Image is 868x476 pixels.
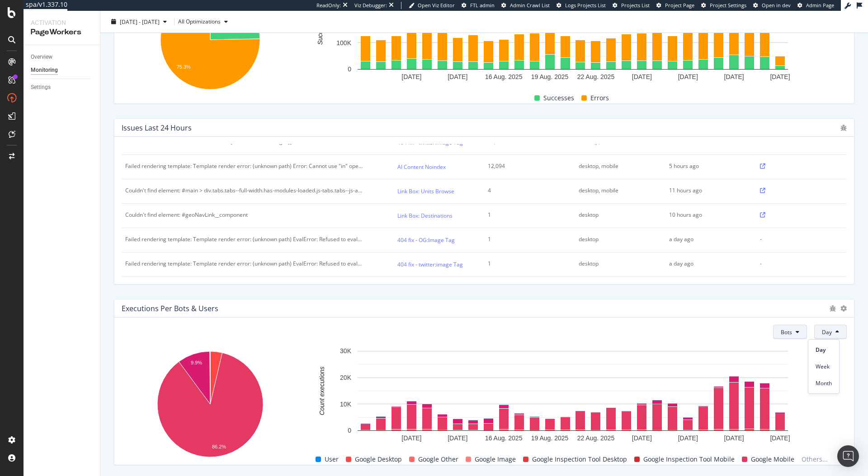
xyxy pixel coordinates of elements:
span: Project Page [665,2,694,9]
span: Errors [590,93,609,103]
div: desktop [579,235,654,243]
text: [DATE] [448,73,467,80]
span: Admin Page [806,2,834,9]
div: desktop [579,260,654,268]
div: Activation [31,18,93,27]
svg: A chart. [304,346,842,446]
div: bug [840,125,847,131]
a: 404 fix - twitter:image Tag [397,260,463,269]
text: [DATE] [632,73,652,80]
span: Month [816,379,832,387]
div: desktop, mobile [579,187,654,195]
text: 9.9% [191,360,202,366]
button: [DATE] - [DATE] [108,14,170,29]
div: PageWorkers [31,27,93,37]
div: Monitoring [31,65,58,75]
a: Admin Page [797,2,834,9]
text: Successes [316,14,324,45]
text: [DATE] [448,434,467,442]
span: Admin Crawl List [510,2,550,9]
a: Open in dev [753,2,791,9]
span: Google Other [418,454,458,465]
div: Couldn't find element: #geoNavLink__component [125,211,248,219]
a: Overview [31,52,94,62]
div: Viz Debugger: [354,2,387,9]
div: 11 hours ago [669,187,744,195]
span: Google Mobile [751,454,794,465]
text: 22 Aug. 2025 [577,73,615,80]
div: desktop [579,211,654,219]
span: Open Viz Editor [418,2,455,9]
text: 0 [348,66,351,73]
span: Open in dev [762,2,791,9]
div: 10 hours ago [669,211,744,219]
text: [DATE] [632,434,652,442]
div: 1 [488,211,563,219]
div: bug [830,305,836,312]
a: Project Settings [701,2,746,9]
button: Bots [773,325,807,339]
div: ReadOnly: [316,2,341,9]
div: All Optimizations [178,19,221,24]
span: User [325,454,339,465]
div: Open Intercom Messenger [837,445,859,467]
span: Google Image [475,454,516,465]
div: 1 [488,260,563,268]
div: 5 hours ago [669,162,744,170]
div: a day ago [669,260,744,268]
a: Open Viz Editor [409,2,455,9]
a: AI Content Noindex [397,162,446,172]
a: 404 fix - OG:Image Tag [397,235,455,245]
text: 19 Aug. 2025 [531,434,569,442]
text: 75.3% [177,64,191,70]
div: 1 [488,235,563,243]
div: Overview [31,52,52,62]
div: - [760,260,835,268]
div: a day ago [669,235,744,243]
span: Google Desktop [355,454,402,465]
span: Others... [798,454,831,465]
div: Failed rendering template: Template render error: (unknown path) EvalError: Refused to evaluate a... [125,235,363,243]
a: Monitoring [31,65,94,75]
div: Couldn't find element: #main > div.tabs.tabs--full-width.has-modules-loaded.js-tabs.tabs--js-applied [125,187,363,195]
span: Day [816,346,832,354]
span: Week [816,363,832,371]
text: [DATE] [770,434,790,442]
div: desktop, mobile [579,162,654,170]
span: Google Inspection Tool Desktop [532,454,627,465]
span: Day [822,328,832,336]
a: Project Page [656,2,694,9]
button: Day [814,325,847,339]
span: [DATE] - [DATE] [120,18,160,25]
a: Link Box: Destinations [397,211,453,220]
a: FTL admin [462,2,495,9]
text: 30K [340,348,352,355]
span: Google Inspection Tool Mobile [643,454,735,465]
text: 16 Aug. 2025 [485,434,523,442]
a: Link Box: Units Browse [397,187,454,196]
div: 12,094 [488,162,563,170]
div: Executions per Bots & Users [122,304,218,313]
text: 22 Aug. 2025 [577,434,615,442]
text: 20K [340,374,352,381]
text: [DATE] [401,434,421,442]
div: Failed rendering template: Template render error: (unknown path) EvalError: Refused to evaluate a... [125,260,363,268]
text: 0 [348,427,351,434]
text: 10K [340,401,352,408]
text: [DATE] [678,434,698,442]
span: Projects List [621,2,650,9]
text: [DATE] [401,73,421,80]
div: - [760,235,835,243]
span: Project Settings [710,2,746,9]
text: [DATE] [770,73,790,80]
text: [DATE] [724,434,744,442]
text: 86.2% [212,444,226,450]
text: [DATE] [678,73,698,80]
div: 4 [488,187,563,195]
a: Logs Projects List [557,2,606,9]
a: Projects List [613,2,650,9]
div: Issues Last 24 Hours [122,123,192,132]
text: 19 Aug. 2025 [531,73,569,80]
span: Logs Projects List [565,2,606,9]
